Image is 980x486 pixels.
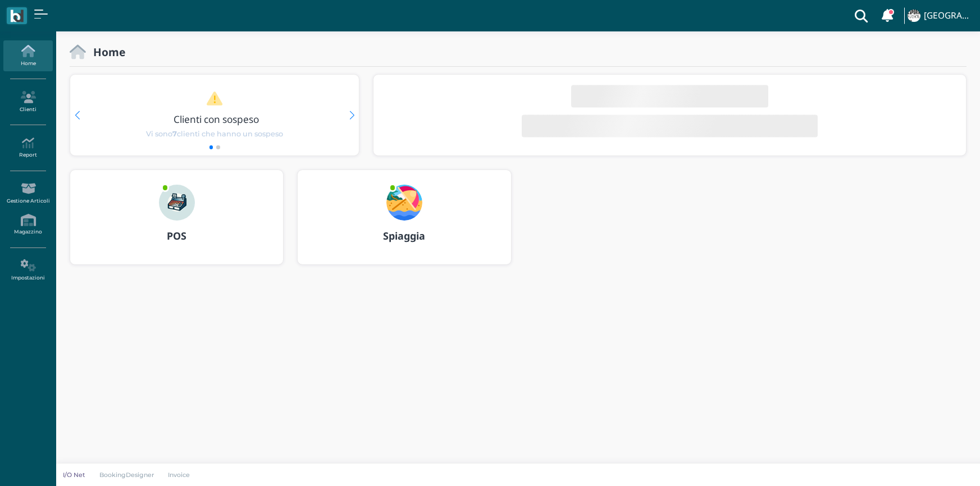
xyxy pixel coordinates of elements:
[10,10,23,22] img: logo
[146,129,283,139] span: Vi sono clienti che hanno un sospeso
[386,185,422,221] img: ...
[3,40,52,71] a: Home
[906,2,973,29] a: ... [GEOGRAPHIC_DATA]
[900,451,970,476] iframe: Help widget launcher
[159,185,195,221] img: ...
[3,209,52,240] a: Magazzino
[383,229,425,242] b: Spiaggia
[86,46,125,58] h2: Home
[908,10,920,22] img: ...
[924,11,973,21] h4: [GEOGRAPHIC_DATA]
[70,75,359,155] div: 1 / 2
[349,111,354,120] div: Next slide
[3,132,52,163] a: Report
[92,91,338,139] a: Clienti con sospeso Vi sono7clienti che hanno un sospeso
[167,229,186,242] b: POS
[94,114,340,125] h3: Clienti con sospeso
[70,169,284,278] a: ... POS
[172,130,177,138] b: 7
[75,111,80,120] div: Previous slide
[3,255,52,286] a: Impostazioni
[3,86,52,117] a: Clienti
[297,169,511,278] a: ... Spiaggia
[3,178,52,209] a: Gestione Articoli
